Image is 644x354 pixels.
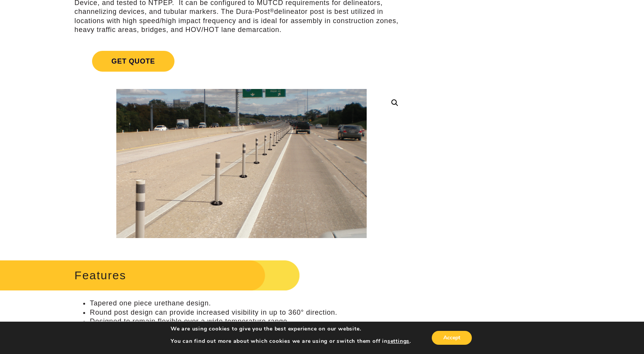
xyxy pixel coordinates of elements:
li: Designed to remain flexible over a wide temperature range. [90,317,408,326]
span: Get Quote [92,51,174,72]
a: Get Quote [74,42,408,81]
li: Tapered one piece urethane design. [90,299,408,308]
p: You can find out more about which cookies we are using or switch them off in . [171,338,411,345]
li: Round post design can provide increased visibility in up to 360° direction. [90,308,408,317]
button: settings [387,338,409,345]
sup: ® [270,8,274,13]
button: Accept [432,331,472,345]
p: We are using cookies to give you the best experience on our website. [171,325,411,332]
